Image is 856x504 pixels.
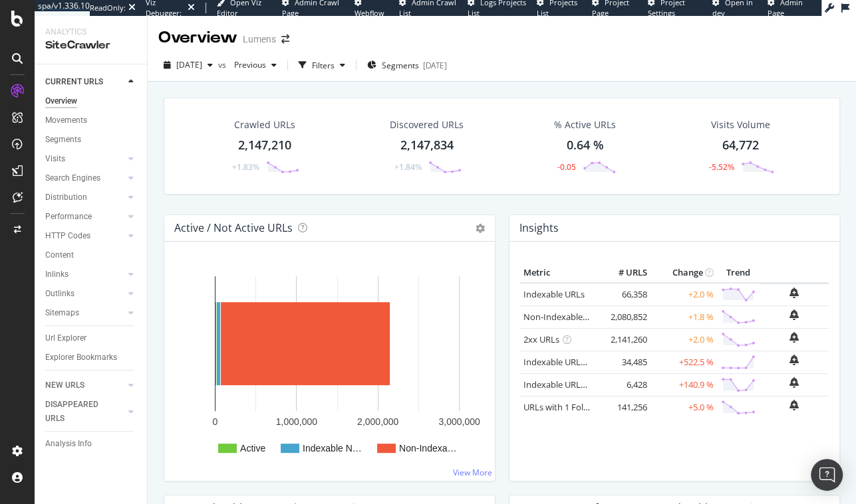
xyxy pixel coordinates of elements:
[276,416,317,427] text: 1,000,000
[523,288,585,300] a: Indexable URLs
[45,94,77,108] div: Overview
[90,3,126,13] div: ReadOnly:
[597,263,650,283] th: # URLS
[399,443,456,454] text: Non-Indexa…
[45,378,124,392] a: NEW URLS
[789,288,799,298] div: bell-plus
[523,401,621,413] a: URLs with 1 Follow Inlink
[45,287,124,301] a: Outlinks
[390,118,464,131] div: Discovered URLs
[355,8,384,18] span: Webflow
[650,263,717,283] th: Change
[523,378,668,390] a: Indexable URLs with Bad Description
[709,161,734,173] div: -5.52%
[650,396,717,418] td: +5.0 %
[45,171,124,185] a: Search Engines
[303,443,362,454] text: Indexable N…
[519,219,559,237] h4: Insights
[45,248,74,262] div: Content
[382,60,419,71] span: Segments
[45,398,124,426] a: DISAPPEARED URLS
[722,137,759,154] div: 64,772
[45,287,74,301] div: Outlinks
[789,400,799,410] div: bell-plus
[45,191,124,205] a: Distribution
[45,229,90,243] div: HTTP Codes
[45,248,138,262] a: Content
[711,118,770,131] div: Visits Volume
[45,191,87,205] div: Distribution
[45,306,124,320] a: Sitemaps
[789,332,799,343] div: bell-plus
[45,268,69,282] div: Inlinks
[174,219,293,237] h4: Active / Not Active URLs
[312,60,335,71] div: Filters
[597,328,650,351] td: 2,141,260
[158,54,218,76] button: [DATE]
[45,94,138,108] a: Overview
[650,373,717,396] td: +140.9 %
[567,137,604,154] div: 0.64 %
[554,118,616,131] div: % Active URLs
[229,54,282,76] button: Previous
[234,118,295,131] div: Crawled URLs
[717,263,759,283] th: Trend
[523,311,605,323] a: Non-Indexable URLs
[557,161,576,173] div: -0.05
[476,224,485,233] i: Options
[45,229,124,243] a: HTTP Codes
[45,152,65,166] div: Visits
[520,263,597,283] th: Metric
[597,373,650,396] td: 6,428
[523,356,635,368] a: Indexable URLs with Bad H1
[357,416,398,427] text: 2,000,000
[238,137,291,154] div: 2,147,210
[789,309,799,320] div: bell-plus
[45,437,138,451] a: Analysis Info
[293,54,351,76] button: Filters
[240,443,265,454] text: Active
[523,333,559,345] a: 2xx URLs
[45,351,138,365] a: Explorer Bookmarks
[232,161,259,173] div: +1.83%
[811,459,843,491] div: Open Intercom Messenger
[789,377,799,388] div: bell-plus
[229,59,266,70] span: Previous
[45,210,124,224] a: Performance
[650,351,717,373] td: +522.5 %
[45,27,136,38] div: Analytics
[213,416,218,427] text: 0
[158,27,237,49] div: Overview
[281,35,289,44] div: arrow-right-arrow-left
[45,210,92,224] div: Performance
[438,416,480,427] text: 3,000,000
[45,437,92,451] div: Analysis Info
[45,114,87,127] div: Movements
[176,59,202,70] span: 2025 Aug. 3rd
[453,467,492,478] a: View More
[597,351,650,373] td: 34,485
[243,33,276,46] div: Lumens
[45,75,103,89] div: CURRENT URLS
[423,60,447,71] div: [DATE]
[175,263,481,470] svg: A chart.
[45,268,124,282] a: Inlinks
[45,306,79,320] div: Sitemaps
[45,75,124,89] a: CURRENT URLS
[45,171,100,185] div: Search Engines
[400,137,454,154] div: 2,147,834
[45,351,117,365] div: Explorer Bookmarks
[45,331,86,345] div: Url Explorer
[45,133,138,147] a: Segments
[218,59,229,70] span: vs
[45,152,124,166] a: Visits
[597,283,650,306] td: 66,358
[650,283,717,306] td: +2.0 %
[45,133,81,147] div: Segments
[45,331,138,345] a: Url Explorer
[45,398,112,426] div: DISAPPEARED URLS
[650,328,717,351] td: +2.0 %
[45,38,136,53] div: SiteCrawler
[362,54,452,76] button: Segments[DATE]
